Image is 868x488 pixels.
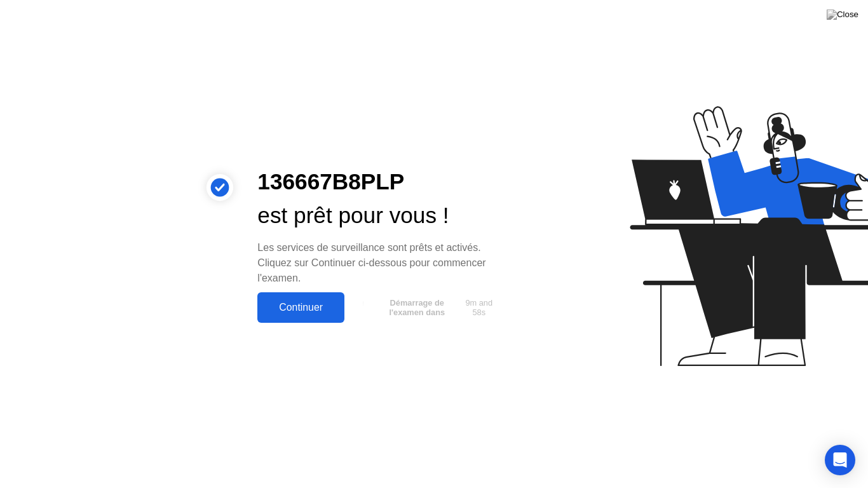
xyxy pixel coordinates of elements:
[257,165,500,199] div: 136667B8PLP
[257,199,500,233] div: est prêt pour vous !
[463,298,496,317] span: 9m and 58s
[825,445,855,475] div: Open Intercom Messenger
[257,292,344,323] button: Continuer
[261,302,341,313] div: Continuer
[827,10,858,20] img: Close
[351,295,500,320] button: Démarrage de l'examen dans9m and 58s
[257,240,500,286] div: Les services de surveillance sont prêts et activés. Cliquez sur Continuer ci-dessous pour commenc...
